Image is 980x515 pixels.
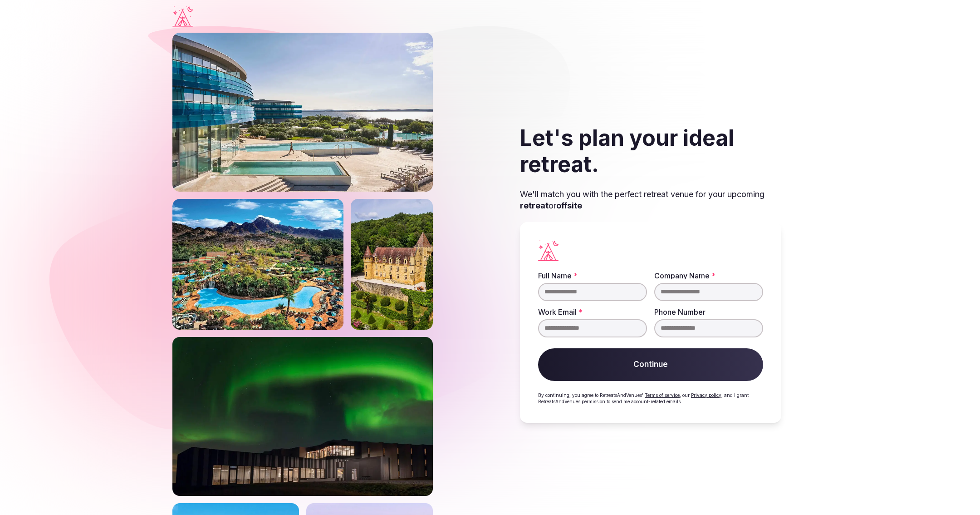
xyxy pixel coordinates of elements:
[172,6,193,27] a: Visit the homepage
[172,199,343,330] img: Phoenix river ranch resort
[351,199,433,330] img: Castle on a slope
[538,272,647,279] label: Full Name
[172,33,433,192] img: Falkensteiner outdoor resort with pools
[556,201,582,210] strong: offsite
[645,392,680,398] a: Terms of service
[654,308,763,316] label: Phone Number
[538,308,647,316] label: Work Email
[654,272,763,279] label: Company Name
[538,348,763,381] button: Continue
[538,392,763,405] p: By continuing, you agree to RetreatsAndVenues' , our , and I grant RetreatsAndVenues permission t...
[172,337,433,496] img: Iceland northern lights
[520,125,781,177] h2: Let's plan your ideal retreat.
[520,201,549,210] strong: retreat
[520,188,781,211] p: We'll match you with the perfect retreat venue for your upcoming or
[691,392,721,398] a: Privacy policy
